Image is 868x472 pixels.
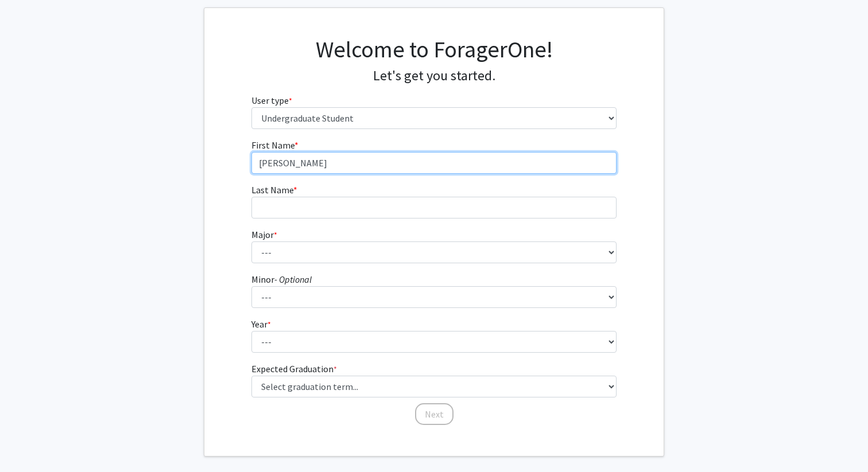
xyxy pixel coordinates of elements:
iframe: Chat [9,420,49,463]
button: Next [415,403,454,425]
label: Minor [251,272,312,286]
label: Year [251,317,271,331]
h4: Let's get you started. [251,68,617,84]
span: First Name [251,139,294,151]
h1: Welcome to ForagerOne! [251,36,617,63]
label: Major [251,228,277,241]
label: Expected Graduation [251,362,337,376]
span: Last Name [251,184,293,196]
label: User type [251,93,292,107]
i: - Optional [274,274,312,285]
